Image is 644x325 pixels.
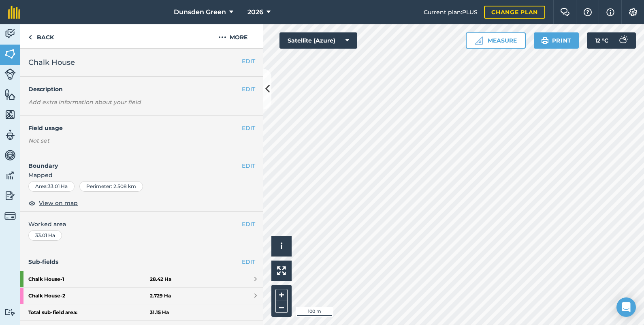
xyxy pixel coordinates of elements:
a: EDIT [242,257,255,266]
button: EDIT [242,161,255,170]
a: Back [20,24,62,48]
button: i [271,236,292,257]
img: svg+xml;base64,PD94bWwgdmVyc2lvbj0iMS4wIiBlbmNvZGluZz0idXRmLTgiPz4KPCEtLSBHZW5lcmF0b3I6IEFkb2JlIE... [615,32,631,49]
strong: 2.729 Ha [150,293,171,299]
img: svg+xml;base64,PHN2ZyB4bWxucz0iaHR0cDovL3d3dy53My5vcmcvMjAwMC9zdmciIHdpZHRoPSI1NiIgaGVpZ2h0PSI2MC... [4,48,16,60]
img: Four arrows, one pointing top left, one top right, one bottom right and the last bottom left [277,266,286,275]
button: View on map [28,198,78,208]
h4: Description [28,85,255,94]
div: Area : 33.01 Ha [28,181,75,192]
button: EDIT [242,124,255,133]
div: 33.01 Ha [28,230,62,241]
strong: 28.42 Ha [150,276,171,282]
img: svg+xml;base64,PD94bWwgdmVyc2lvbj0iMS4wIiBlbmNvZGluZz0idXRmLTgiPz4KPCEtLSBHZW5lcmF0b3I6IEFkb2JlIE... [4,169,16,182]
span: Worked area [28,220,255,229]
strong: Total sub-field area: [28,309,150,316]
button: EDIT [242,220,255,229]
h4: Sub-fields [20,257,263,266]
img: svg+xml;base64,PD94bWwgdmVyc2lvbj0iMS4wIiBlbmNvZGluZz0idXRmLTgiPz4KPCEtLSBHZW5lcmF0b3I6IEFkb2JlIE... [4,68,16,80]
img: A cog icon [628,8,638,16]
button: EDIT [242,85,255,94]
img: svg+xml;base64,PHN2ZyB4bWxucz0iaHR0cDovL3d3dy53My5vcmcvMjAwMC9zdmciIHdpZHRoPSIxOSIgaGVpZ2h0PSIyNC... [541,36,549,45]
span: Mapped [20,171,263,180]
img: svg+xml;base64,PHN2ZyB4bWxucz0iaHR0cDovL3d3dy53My5vcmcvMjAwMC9zdmciIHdpZHRoPSIxOCIgaGVpZ2h0PSIyNC... [28,198,36,208]
span: 12 ° C [595,32,608,49]
img: svg+xml;base64,PD94bWwgdmVyc2lvbj0iMS4wIiBlbmNvZGluZz0idXRmLTgiPz4KPCEtLSBHZW5lcmF0b3I6IEFkb2JlIE... [4,308,16,316]
span: View on map [39,199,78,207]
h4: Field usage [28,124,242,133]
button: – [275,301,288,313]
img: svg+xml;base64,PHN2ZyB4bWxucz0iaHR0cDovL3d3dy53My5vcmcvMjAwMC9zdmciIHdpZHRoPSI1NiIgaGVpZ2h0PSI2MC... [4,109,16,121]
em: Add extra information about your field [28,98,141,106]
strong: Chalk House - 1 [28,271,150,287]
button: More [203,24,263,48]
img: svg+xml;base64,PD94bWwgdmVyc2lvbj0iMS4wIiBlbmNvZGluZz0idXRmLTgiPz4KPCEtLSBHZW5lcmF0b3I6IEFkb2JlIE... [4,149,16,161]
img: Ruler icon [475,36,483,45]
span: i [280,241,283,251]
span: Current plan : PLUS [424,8,478,17]
img: svg+xml;base64,PD94bWwgdmVyc2lvbj0iMS4wIiBlbmNvZGluZz0idXRmLTgiPz4KPCEtLSBHZW5lcmF0b3I6IEFkb2JlIE... [4,28,16,40]
div: Not set [28,137,255,145]
button: + [275,289,288,301]
img: A question mark icon [583,8,593,16]
button: Satellite (Azure) [279,32,357,49]
div: Perimeter : 2.508 km [79,181,143,192]
strong: Chalk House - 2 [28,288,150,304]
img: fieldmargin Logo [8,6,20,19]
button: EDIT [242,57,255,66]
img: svg+xml;base64,PD94bWwgdmVyc2lvbj0iMS4wIiBlbmNvZGluZz0idXRmLTgiPz4KPCEtLSBHZW5lcmF0b3I6IEFkb2JlIE... [4,210,16,222]
span: Chalk House [28,57,75,68]
img: svg+xml;base64,PHN2ZyB4bWxucz0iaHR0cDovL3d3dy53My5vcmcvMjAwMC9zdmciIHdpZHRoPSIyMCIgaGVpZ2h0PSIyNC... [218,32,226,42]
button: Print [534,32,579,49]
img: svg+xml;base64,PHN2ZyB4bWxucz0iaHR0cDovL3d3dy53My5vcmcvMjAwMC9zdmciIHdpZHRoPSIxNyIgaGVpZ2h0PSIxNy... [606,7,614,17]
h4: Boundary [20,153,242,170]
img: svg+xml;base64,PD94bWwgdmVyc2lvbj0iMS4wIiBlbmNvZGluZz0idXRmLTgiPz4KPCEtLSBHZW5lcmF0b3I6IEFkb2JlIE... [4,129,16,141]
img: svg+xml;base64,PHN2ZyB4bWxucz0iaHR0cDovL3d3dy53My5vcmcvMjAwMC9zdmciIHdpZHRoPSI5IiBoZWlnaHQ9IjI0Ii... [28,32,32,42]
div: Open Intercom Messenger [616,297,636,317]
strong: 31.15 Ha [150,309,169,316]
img: Two speech bubbles overlapping with the left bubble in the forefront [560,8,570,16]
span: 2026 [247,7,263,17]
a: Chalk House-22.729 Ha [20,288,263,304]
a: Chalk House-128.42 Ha [20,271,263,287]
a: Change plan [484,6,545,19]
img: svg+xml;base64,PD94bWwgdmVyc2lvbj0iMS4wIiBlbmNvZGluZz0idXRmLTgiPz4KPCEtLSBHZW5lcmF0b3I6IEFkb2JlIE... [4,190,16,202]
img: svg+xml;base64,PHN2ZyB4bWxucz0iaHR0cDovL3d3dy53My5vcmcvMjAwMC9zdmciIHdpZHRoPSI1NiIgaGVpZ2h0PSI2MC... [4,88,16,100]
button: Measure [466,32,526,49]
button: 12 °C [587,32,636,49]
span: Dunsden Green [174,7,226,17]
